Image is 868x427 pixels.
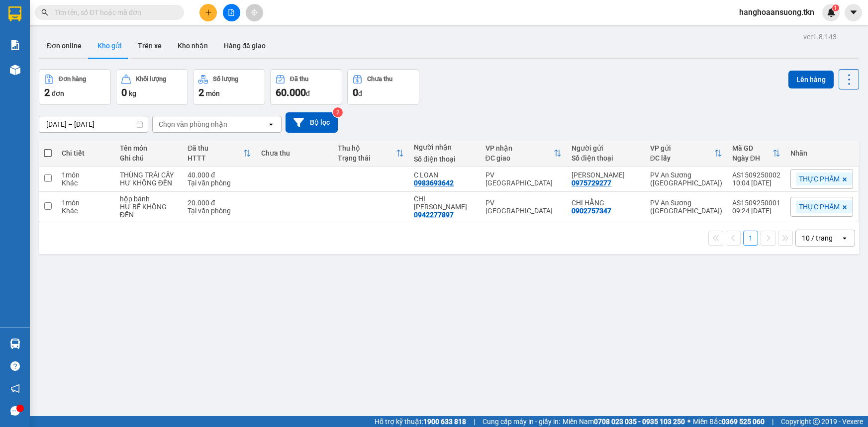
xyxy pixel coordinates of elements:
[44,86,50,98] span: 2
[188,154,243,162] div: HTTT
[338,154,396,162] div: Trạng thái
[159,119,227,129] div: Chọn văn phòng nhận
[358,89,362,97] span: đ
[414,155,475,163] div: Số điện thoại
[353,86,358,98] span: 0
[650,154,714,162] div: ĐC lấy
[213,76,238,83] div: Số lượng
[572,171,640,179] div: C HUYỀN
[120,203,178,219] div: HƯ BỂ KHÔNG ĐỀN
[813,418,820,425] span: copyright
[270,69,342,105] button: Đã thu60.000đ
[130,34,170,58] button: Trên xe
[414,211,454,219] div: 0942277897
[10,40,20,50] img: solution-icon
[485,171,562,187] div: PV [GEOGRAPHIC_DATA]
[120,171,178,179] div: THÙNG TRÁI CÂY
[572,144,640,152] div: Người gửi
[39,69,111,105] button: Đơn hàng2đơn
[650,171,722,187] div: PV An Sương ([GEOGRAPHIC_DATA])
[572,207,611,215] div: 0902757347
[594,418,685,426] strong: 0708 023 035 - 0935 103 250
[732,154,772,162] div: Ngày ĐH
[423,418,466,426] strong: 1900 633 818
[333,140,409,167] th: Toggle SortBy
[832,4,839,11] sup: 1
[136,76,166,83] div: Khối lượng
[482,416,560,427] span: Cung cấp máy in - giấy in:
[286,112,338,133] button: Bộ lọc
[306,89,310,97] span: đ
[121,86,127,98] span: 0
[834,4,837,11] span: 1
[693,416,765,427] span: Miền Bắc
[414,171,475,179] div: C LOAN
[645,140,727,167] th: Toggle SortBy
[481,140,567,167] th: Toggle SortBy
[732,171,780,179] div: AS1509250002
[650,144,714,152] div: VP gửi
[188,179,251,187] div: Tại văn phòng
[790,149,853,157] div: Nhãn
[52,89,64,97] span: đơn
[267,120,275,128] svg: open
[62,207,110,215] div: Khác
[199,4,217,21] button: plus
[743,231,758,246] button: 1
[205,9,212,16] span: plus
[10,384,20,393] span: notification
[788,71,834,88] button: Lên hàng
[485,154,554,162] div: ĐC giao
[347,69,419,105] button: Chưa thu0đ
[261,149,328,157] div: Chưa thu
[563,416,685,427] span: Miền Nam
[120,154,178,162] div: Ghi chú
[216,34,274,58] button: Hàng đã giao
[183,140,256,167] th: Toggle SortBy
[845,4,862,21] button: caret-down
[198,86,204,98] span: 2
[485,199,562,215] div: PV [GEOGRAPHIC_DATA]
[485,144,554,152] div: VP nhận
[62,199,110,207] div: 1 món
[367,76,392,83] div: Chưa thu
[193,69,265,105] button: Số lượng2món
[90,34,130,58] button: Kho gửi
[414,143,475,151] div: Người nhận
[414,195,475,211] div: CHỊ VY
[802,233,833,243] div: 10 / trang
[841,234,849,242] svg: open
[799,174,840,183] span: THỰC PHẨM
[251,9,258,16] span: aim
[10,65,20,75] img: warehouse-icon
[10,361,20,371] span: question-circle
[290,76,308,83] div: Đã thu
[62,179,110,187] div: Khác
[120,195,178,203] div: hộp bánh
[572,179,611,187] div: 0975729277
[732,199,780,207] div: AS1509250001
[223,4,240,21] button: file-add
[170,34,216,58] button: Kho nhận
[10,406,20,416] span: message
[120,179,178,187] div: HƯ KHÔNG ĐỀN
[732,144,772,152] div: Mã GD
[246,4,263,21] button: aim
[8,6,21,21] img: logo-vxr
[62,171,110,179] div: 1 món
[572,199,640,207] div: CHỊ HẰNG
[414,179,454,187] div: 0983693642
[116,69,188,105] button: Khối lượng0kg
[732,179,780,187] div: 10:04 [DATE]
[10,339,20,349] img: warehouse-icon
[732,207,780,215] div: 09:24 [DATE]
[188,144,243,152] div: Đã thu
[188,207,251,215] div: Tại văn phòng
[62,149,110,157] div: Chi tiết
[731,6,822,18] span: hanghoaansuong.tkn
[129,89,136,97] span: kg
[276,86,306,98] span: 60.000
[59,76,86,83] div: Đơn hàng
[120,144,178,152] div: Tên món
[39,116,148,132] input: Select a date range.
